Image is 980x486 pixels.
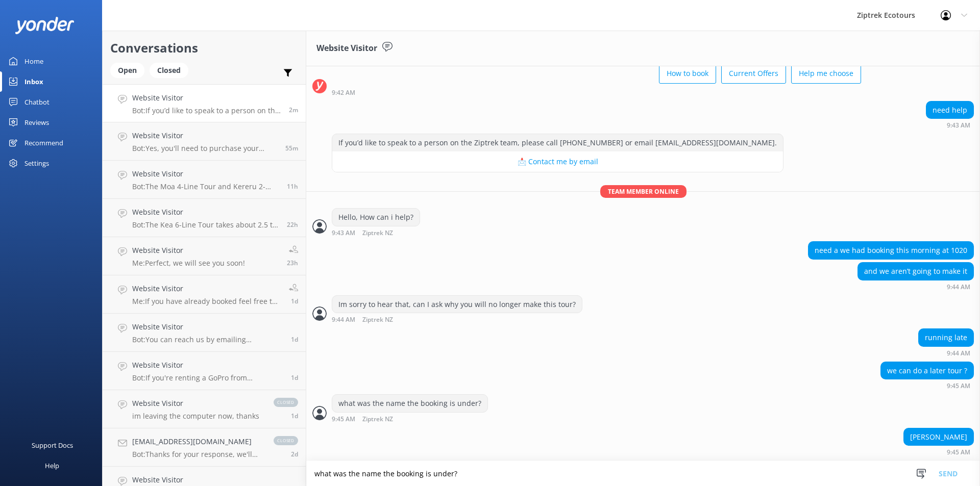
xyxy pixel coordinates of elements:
[150,63,188,78] div: Closed
[947,284,970,290] strong: 9:44 AM
[880,382,974,389] div: 09:45am 19-Aug-2025 (UTC +12:00) Pacific/Auckland
[362,317,393,323] span: Ziptrek NZ
[103,122,306,161] a: Website VisitorBot:Yes, you'll need to purchase your Skyline Gondola pass separately. You can buy...
[332,416,355,423] strong: 9:45 AM
[110,38,298,58] h2: Conversations
[332,89,861,96] div: 09:42am 19-Aug-2025 (UTC +12:00) Pacific/Auckland
[132,360,283,371] h4: Website Visitor
[132,106,281,115] p: Bot: If you’d like to speak to a person on the Ziptrek team, please call [PHONE_NUMBER] or email ...
[132,259,245,268] p: Me: Perfect, we will see you soon!
[291,412,298,420] span: 11:53am 17-Aug-2025 (UTC +12:00) Pacific/Auckland
[316,42,377,55] h3: Website Visitor
[291,335,298,344] span: 10:56pm 17-Aug-2025 (UTC +12:00) Pacific/Auckland
[332,229,426,237] div: 09:43am 19-Aug-2025 (UTC +12:00) Pacific/Auckland
[287,182,298,191] span: 10:15pm 18-Aug-2025 (UTC +12:00) Pacific/Auckland
[659,63,716,84] button: How to book
[332,395,487,412] div: what was the name the booking is under?
[132,450,263,459] p: Bot: Thanks for your response, we'll get back to you as soon as we can during opening hours.
[947,449,970,455] strong: 9:45 AM
[291,297,298,305] span: 08:31am 18-Aug-2025 (UTC +12:00) Pacific/Auckland
[24,112,49,133] div: Reviews
[32,435,73,455] div: Support Docs
[881,362,973,379] div: we can do a later tour ?
[132,220,279,229] p: Bot: The Kea 6-Line Tour takes about 2.5 to 3 hours, so if you start at 1:20, you should be finis...
[132,321,283,332] h4: Website Visitor
[103,428,306,467] a: [EMAIL_ADDRESS][DOMAIN_NAME]Bot:Thanks for your response, we'll get back to you as soon as we can...
[132,474,283,485] h4: Website Visitor
[858,263,973,280] div: and we aren’t going to make it
[291,450,298,458] span: 07:28am 17-Aug-2025 (UTC +12:00) Pacific/Auckland
[132,144,278,153] p: Bot: Yes, you'll need to purchase your Skyline Gondola pass separately. You can buy them directly...
[274,436,298,445] span: closed
[721,63,786,84] button: Current Offers
[132,92,281,104] h4: Website Visitor
[103,314,306,352] a: Website VisitorBot:You can reach us by emailing [EMAIL_ADDRESS][DOMAIN_NAME]. We're here to help!1d
[45,455,59,476] div: Help
[600,185,687,198] span: Team member online
[103,199,306,237] a: Website VisitorBot:The Kea 6-Line Tour takes about 2.5 to 3 hours, so if you start at 1:20, you s...
[150,64,193,75] a: Closed
[947,383,970,389] strong: 9:45 AM
[919,329,973,346] div: running late
[132,245,245,256] h4: Website Visitor
[332,209,420,226] div: Hello, How can i help?
[103,237,306,275] a: Website VisitorMe:Perfect, we will see you soon!23h
[24,153,49,173] div: Settings
[791,63,861,84] button: Help me choose
[857,283,974,290] div: 09:44am 19-Aug-2025 (UTC +12:00) Pacific/Auckland
[110,63,144,78] div: Open
[103,84,306,122] a: Website VisitorBot:If you’d like to speak to a person on the Ziptrek team, please call [PHONE_NUM...
[808,242,973,259] div: need a we had booking this morning at 1020
[274,398,298,407] span: closed
[332,296,582,313] div: Im sorry to hear that, can I ask why you will no longer make this tour?
[132,182,279,191] p: Bot: The Moa 4-Line Tour and Kereru 2-Line + Drop tour finish back at [GEOGRAPHIC_DATA] after a s...
[103,352,306,390] a: Website VisitorBot:If you're renting a GoPro from [GEOGRAPHIC_DATA], our staff will be happy to s...
[132,398,259,409] h4: Website Visitor
[24,51,43,71] div: Home
[947,350,970,356] strong: 9:44 AM
[291,373,298,382] span: 06:20pm 17-Aug-2025 (UTC +12:00) Pacific/Auckland
[103,161,306,199] a: Website VisitorBot:The Moa 4-Line Tour and Kereru 2-Line + Drop tour finish back at [GEOGRAPHIC_D...
[332,415,488,423] div: 09:45am 19-Aug-2025 (UTC +12:00) Pacific/Auckland
[926,101,973,119] div: need help
[332,317,355,323] strong: 9:44 AM
[132,168,279,180] h4: Website Visitor
[332,316,582,323] div: 09:44am 19-Aug-2025 (UTC +12:00) Pacific/Auckland
[132,373,283,382] p: Bot: If you're renting a GoPro from [GEOGRAPHIC_DATA], our staff will be happy to show you how to...
[132,207,279,218] h4: Website Visitor
[24,92,50,112] div: Chatbot
[24,71,43,92] div: Inbox
[947,122,970,129] strong: 9:43 AM
[103,390,306,428] a: Website Visitorim leaving the computer now, thanksclosed1d
[110,64,150,75] a: Open
[362,230,393,237] span: Ziptrek NZ
[926,121,974,129] div: 09:43am 19-Aug-2025 (UTC +12:00) Pacific/Auckland
[289,106,298,114] span: 09:43am 19-Aug-2025 (UTC +12:00) Pacific/Auckland
[132,130,278,141] h4: Website Visitor
[285,144,298,152] span: 08:50am 19-Aug-2025 (UTC +12:00) Pacific/Auckland
[15,17,74,34] img: yonder-white-logo.png
[918,349,974,356] div: 09:44am 19-Aug-2025 (UTC +12:00) Pacific/Auckland
[362,416,393,423] span: Ziptrek NZ
[132,335,283,344] p: Bot: You can reach us by emailing [EMAIL_ADDRESS][DOMAIN_NAME]. We're here to help!
[904,428,973,446] div: [PERSON_NAME]
[24,133,63,153] div: Recommend
[287,220,298,229] span: 11:34am 18-Aug-2025 (UTC +12:00) Pacific/Auckland
[332,151,783,172] button: 📩 Contact me by email
[132,436,263,447] h4: [EMAIL_ADDRESS][DOMAIN_NAME]
[132,297,281,306] p: Me: If you have already booked feel free to give us a call and we can let you know if this is con...
[287,259,298,267] span: 10:10am 18-Aug-2025 (UTC +12:00) Pacific/Auckland
[332,134,783,151] div: If you’d like to speak to a person on the Ziptrek team, please call [PHONE_NUMBER] or email [EMAI...
[332,230,355,237] strong: 9:43 AM
[132,412,259,421] p: im leaving the computer now, thanks
[903,448,974,455] div: 09:45am 19-Aug-2025 (UTC +12:00) Pacific/Auckland
[332,90,355,96] strong: 9:42 AM
[132,283,281,294] h4: Website Visitor
[103,275,306,314] a: Website VisitorMe:If you have already booked feel free to give us a call and we can let you know ...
